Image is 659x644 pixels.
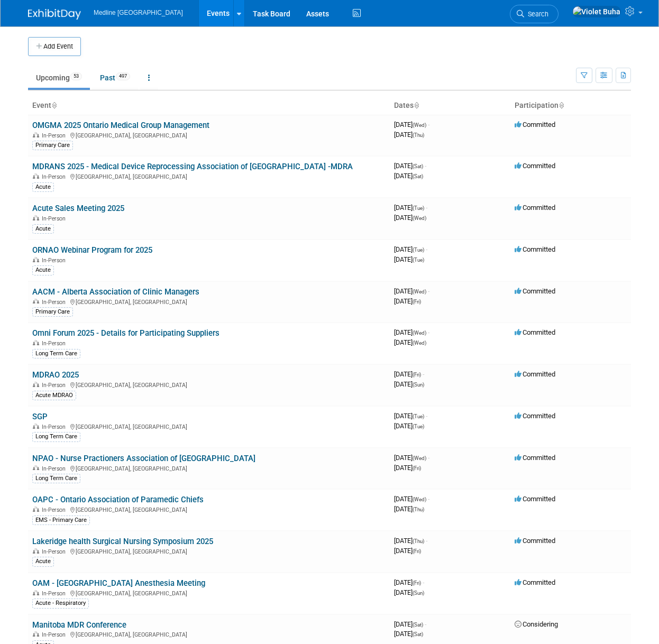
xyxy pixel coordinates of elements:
span: - [426,537,427,545]
div: EMS - Primary Care [32,516,90,525]
span: (Thu) [413,538,424,544]
span: [DATE] [394,422,424,430]
span: Committed [515,495,555,503]
span: (Tue) [413,205,424,211]
span: (Sat) [413,622,423,628]
span: In-Person [42,215,69,222]
span: [DATE] [394,547,421,555]
img: In-Person Event [33,548,39,554]
span: - [426,412,427,420]
a: Acute Sales Meeting 2025 [32,204,124,213]
span: [DATE] [394,214,426,222]
div: [GEOGRAPHIC_DATA], [GEOGRAPHIC_DATA] [32,464,386,472]
span: - [425,162,426,170]
div: Acute [32,265,54,275]
span: (Sat) [413,163,423,169]
img: In-Person Event [33,173,39,179]
span: (Sat) [413,631,423,637]
a: SGP [32,412,48,421]
span: (Fri) [413,372,421,378]
span: [DATE] [394,121,429,128]
span: (Tue) [413,413,424,419]
img: In-Person Event [33,590,39,595]
img: ExhibitDay [28,9,81,20]
span: [DATE] [394,620,426,628]
span: In-Person [42,132,69,139]
span: Committed [515,370,555,378]
img: In-Person Event [33,215,39,220]
span: In-Person [42,340,69,347]
img: Violet Buha [572,6,621,17]
a: NPAO - Nurse Practioners Association of [GEOGRAPHIC_DATA] [32,454,255,463]
div: Long Term Care [32,432,80,441]
div: Acute [32,182,54,192]
a: Sort by Participation Type [559,101,564,109]
a: Manitoba MDR Conference [32,620,126,630]
a: AACM - Alberta Association of Clinic Managers [32,287,199,297]
span: In-Person [42,424,69,430]
div: Acute [32,557,54,566]
span: (Wed) [413,289,426,295]
span: [DATE] [394,588,424,596]
div: [GEOGRAPHIC_DATA], [GEOGRAPHIC_DATA] [32,547,386,555]
img: In-Person Event [33,424,39,429]
div: Acute [32,224,54,234]
a: Sort by Event Name [51,101,57,109]
div: Primary Care [32,141,73,150]
a: Search [510,5,559,23]
span: In-Person [42,548,69,555]
img: In-Person Event [33,340,39,345]
span: [DATE] [394,245,427,253]
span: 53 [70,72,82,80]
span: [DATE] [394,630,423,638]
div: [GEOGRAPHIC_DATA], [GEOGRAPHIC_DATA] [32,172,386,180]
a: Sort by Start Date [414,101,419,109]
span: (Fri) [413,299,421,305]
span: (Wed) [413,122,426,128]
span: (Tue) [413,424,424,429]
span: [DATE] [394,454,429,462]
span: (Fri) [413,548,421,554]
span: [DATE] [394,162,426,170]
span: (Fri) [413,465,421,471]
div: Long Term Care [32,349,80,358]
span: In-Person [42,631,69,638]
div: Primary Care [32,307,73,317]
a: Lakeridge health Surgical Nursing Symposium 2025 [32,537,213,546]
a: Upcoming53 [28,68,90,88]
div: Long Term Care [32,474,80,483]
span: [DATE] [394,328,429,336]
span: - [423,578,424,586]
span: (Thu) [413,507,424,512]
span: (Wed) [413,330,426,336]
span: [DATE] [394,204,427,211]
th: Dates [390,97,510,115]
button: Add Event [28,37,81,56]
span: Committed [515,204,555,211]
img: In-Person Event [33,465,39,471]
div: [GEOGRAPHIC_DATA], [GEOGRAPHIC_DATA] [32,131,386,139]
span: (Thu) [413,132,424,138]
span: - [426,245,427,253]
a: OAPC - Ontario Association of Paramedic Chiefs [32,495,204,504]
span: Committed [515,578,555,586]
span: (Wed) [413,340,426,346]
span: (Fri) [413,580,421,586]
img: In-Person Event [33,631,39,637]
a: Past497 [92,68,138,88]
span: Medline [GEOGRAPHIC_DATA] [94,9,183,16]
span: Committed [515,412,555,420]
img: In-Person Event [33,382,39,387]
span: (Wed) [413,455,426,461]
span: [DATE] [394,578,424,586]
span: [DATE] [394,338,426,346]
img: In-Person Event [33,257,39,262]
div: [GEOGRAPHIC_DATA], [GEOGRAPHIC_DATA] [32,630,386,638]
img: In-Person Event [33,132,39,137]
span: - [423,370,424,378]
span: - [428,454,429,462]
a: MDRANS 2025 - Medical Device Reprocessing Association of [GEOGRAPHIC_DATA] -MDRA [32,162,353,171]
span: Committed [515,162,555,170]
div: Acute - Respiratory [32,599,89,608]
span: [DATE] [394,495,429,503]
